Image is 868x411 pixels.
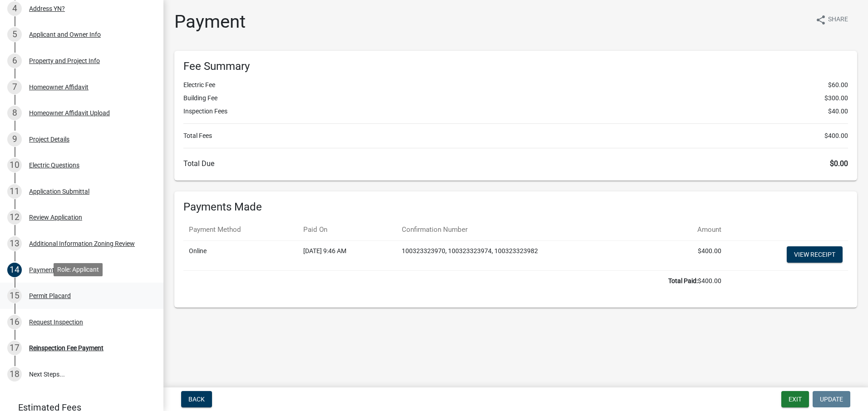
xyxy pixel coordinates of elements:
li: Building Fee [183,93,848,103]
h1: Payment [174,11,246,33]
div: Permit Placard [29,293,71,299]
div: 17 [7,341,22,355]
span: Back [188,396,205,403]
div: Role: Applicant [54,263,103,276]
div: Review Application [29,214,82,220]
div: Payment [29,267,54,273]
th: Paid On [298,219,396,240]
span: Update [820,396,843,403]
div: 14 [7,263,22,277]
th: Amount [663,219,727,240]
div: Reinspection Fee Payment [29,345,104,351]
div: 10 [7,158,22,172]
div: 15 [7,289,22,303]
div: 7 [7,80,22,94]
button: shareShare [808,11,855,29]
div: Project Details [29,136,69,142]
span: Share [828,15,848,25]
div: 16 [7,315,22,329]
div: 9 [7,132,22,147]
span: $40.00 [828,107,848,116]
li: Total Fees [183,131,848,141]
th: Payment Method [183,219,298,240]
div: Address YN? [29,5,65,12]
h6: Total Due [183,159,848,168]
b: Total Paid: [668,277,698,284]
div: 11 [7,184,22,199]
button: Back [181,391,212,407]
div: Property and Project Info [29,58,100,64]
div: 8 [7,106,22,120]
div: 12 [7,210,22,225]
i: share [815,15,826,25]
div: 13 [7,236,22,251]
span: $60.00 [828,80,848,90]
div: Applicant and Owner Info [29,31,101,38]
span: $400.00 [824,131,848,141]
td: 100323323970, 100323323974, 100323323982 [396,240,664,270]
div: 5 [7,27,22,42]
h6: Payments Made [183,201,848,214]
td: $400.00 [663,240,727,270]
div: Homeowner Affidavit [29,84,89,90]
td: [DATE] 9:46 AM [298,240,396,270]
div: Electric Questions [29,162,79,168]
div: Application Submittal [29,188,89,195]
button: Exit [781,391,809,407]
li: Electric Fee [183,80,848,90]
div: 18 [7,367,22,382]
div: 4 [7,1,22,16]
div: Request Inspection [29,319,83,325]
a: View receipt [787,246,843,263]
span: $0.00 [830,159,848,168]
td: $400.00 [183,270,727,291]
div: Homeowner Affidavit Upload [29,110,110,116]
th: Confirmation Number [396,219,664,240]
li: Inspection Fees [183,107,848,116]
button: Update [813,391,850,407]
h6: Fee Summary [183,60,848,73]
td: Online [183,240,298,270]
div: Additional Information Zoning Review [29,240,135,247]
div: 6 [7,54,22,68]
span: $300.00 [824,93,848,103]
